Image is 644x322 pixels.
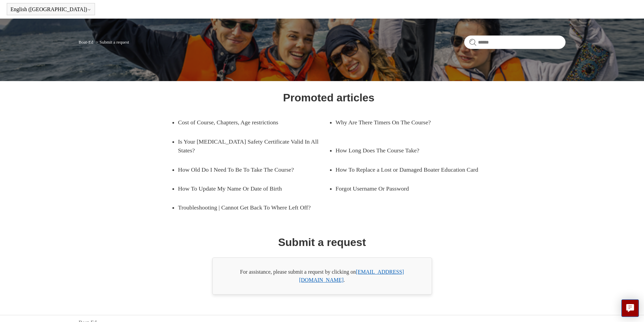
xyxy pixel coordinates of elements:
a: Why Are There Timers On The Course? [336,113,476,132]
input: Search [464,35,566,49]
a: Is Your [MEDICAL_DATA] Safety Certificate Valid In All States? [178,132,329,160]
h1: Submit a request [278,234,366,250]
a: How Long Does The Course Take? [336,141,476,160]
button: Live chat [621,299,639,317]
a: How To Update My Name Or Date of Birth [178,179,319,198]
a: Forgot Username Or Password [336,179,476,198]
div: For assistance, please submit a request by clicking on . [212,257,432,295]
a: Boat-Ed [79,40,93,45]
li: Boat-Ed [79,40,95,45]
a: Troubleshooting | Cannot Get Back To Where Left Off? [178,198,329,217]
a: Cost of Course, Chapters, Age restrictions [178,113,319,132]
h1: Promoted articles [283,90,374,106]
a: How Old Do I Need To Be To Take The Course? [178,160,319,179]
li: Submit a request [94,40,129,45]
a: How To Replace a Lost or Damaged Boater Education Card [336,160,486,179]
button: English ([GEOGRAPHIC_DATA]) [10,6,91,13]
